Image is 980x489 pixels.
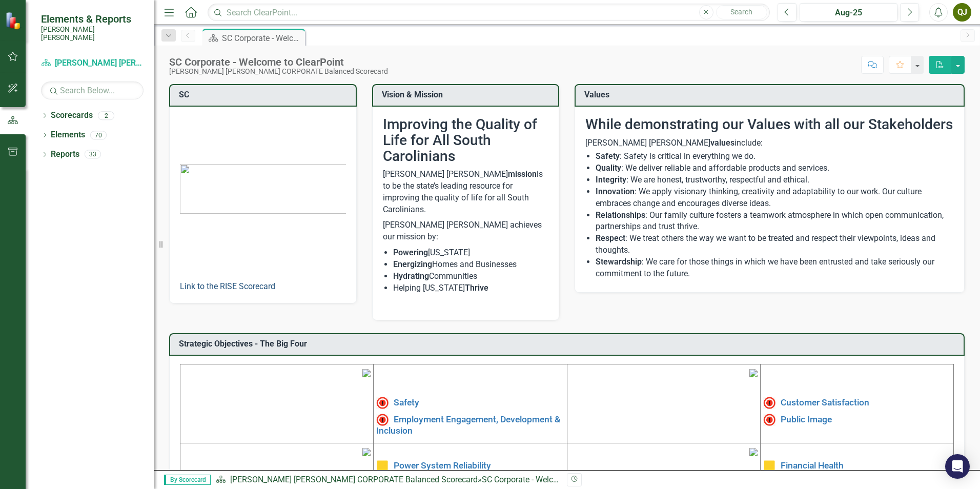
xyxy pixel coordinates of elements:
li: : We apply visionary thinking, creativity and adaptability to our work. Our culture embraces chan... [596,186,954,210]
h3: Strategic Objectives - The Big Four [179,339,958,349]
button: Search [716,5,767,19]
h2: Improving the Quality of Life for All South Carolinians [383,117,549,164]
strong: Relationships [596,210,645,220]
img: mceclip1%20v4.png [362,369,371,377]
strong: Respect [596,233,625,243]
span: Search [730,8,752,16]
img: mceclip4.png [749,448,758,456]
strong: Quality [596,163,621,173]
a: Link to the RISE Scorecard [180,281,275,291]
a: Elements [51,129,85,141]
a: Power System Reliability [394,460,491,471]
strong: Hydrating [393,271,429,281]
strong: Energizing [393,259,432,269]
div: » [216,474,559,486]
img: mceclip2%20v3.png [749,369,758,377]
img: ClearPoint Strategy [5,12,23,30]
img: High Alert [376,397,389,409]
strong: Powering [393,248,428,257]
h2: While demonstrating our Values with all our Stakeholders [585,117,954,133]
span: By Scorecard [164,475,211,485]
strong: Safety [596,151,620,161]
div: SC Corporate - Welcome to ClearPoint [222,32,302,45]
div: [PERSON_NAME] [PERSON_NAME] CORPORATE Balanced Scorecard [169,68,388,75]
small: [PERSON_NAME] [PERSON_NAME] [41,25,144,42]
li: Helping [US_STATE] [393,282,549,294]
a: Scorecards [51,110,93,121]
button: QJ [953,3,971,22]
strong: Integrity [596,175,626,185]
div: Aug-25 [803,7,894,19]
div: Open Intercom Messenger [945,454,970,479]
h3: SC [179,90,351,99]
div: SC Corporate - Welcome to ClearPoint [482,475,618,484]
a: Safety [394,397,419,407]
div: 70 [90,131,107,139]
a: Reports [51,149,79,160]
strong: Innovation [596,187,635,196]
strong: values [710,138,734,148]
strong: Stewardship [596,257,642,267]
li: [US_STATE] [393,247,549,259]
li: : We are honest, trustworthy, respectful and ethical. [596,174,954,186]
img: mceclip3%20v3.png [362,448,371,456]
li: : We care for those things in which we have been entrusted and take seriously our commitment to t... [596,256,954,280]
div: 2 [98,111,114,120]
img: Caution [376,460,389,472]
p: [PERSON_NAME] [PERSON_NAME] is to be the state’s leading resource for improving the quality of li... [383,169,549,217]
img: High Alert [763,397,775,409]
div: 33 [85,150,101,159]
img: Caution [763,460,775,472]
li: : We deliver reliable and affordable products and services. [596,162,954,174]
li: : We treat others the way we want to be treated and respect their viewpoints, ideas and thoughts. [596,233,954,256]
input: Search ClearPoint... [208,4,770,22]
div: SC Corporate - Welcome to ClearPoint [169,56,388,68]
a: [PERSON_NAME] [PERSON_NAME] CORPORATE Balanced Scorecard [230,475,478,484]
h3: Values [584,90,958,99]
a: [PERSON_NAME] [PERSON_NAME] CORPORATE Balanced Scorecard [41,57,144,69]
h3: Vision & Mission [382,90,554,99]
p: [PERSON_NAME] [PERSON_NAME] achieves our mission by: [383,217,549,245]
li: Homes and Businesses [393,259,549,271]
img: Not Meeting Target [763,414,775,426]
a: Employment Engagement, Development & Inclusion [376,414,560,435]
a: Public Image [781,414,832,424]
li: : Our family culture fosters a teamwork atmosphere in which open communication, partnerships and ... [596,210,954,233]
li: Communities [393,271,549,282]
span: Elements & Reports [41,13,144,25]
a: Customer Satisfaction [781,397,869,407]
button: Aug-25 [800,3,897,22]
li: : Safety is critical in everything we do. [596,151,954,162]
img: Not Meeting Target [376,414,389,426]
strong: Thrive [465,283,488,293]
input: Search Below... [41,81,144,99]
a: Financial Health [781,460,844,471]
p: [PERSON_NAME] [PERSON_NAME] include: [585,137,954,149]
strong: mission [508,169,537,179]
